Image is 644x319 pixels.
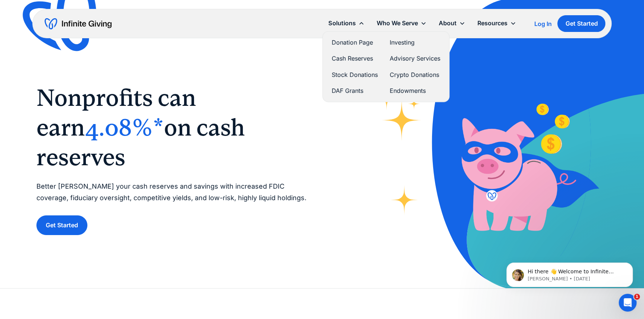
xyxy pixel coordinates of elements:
[85,114,164,141] span: 4.08%*
[45,18,112,30] a: home
[390,53,440,64] a: Advisory Services
[36,181,307,204] p: Better [PERSON_NAME] your cash reserves and savings with increased FDIC coverage, fiduciary overs...
[390,70,440,80] a: Crypto Donations
[634,294,640,300] span: 1
[36,215,87,235] a: Get Started
[36,84,196,141] span: Nonprofits can earn
[332,86,378,96] a: DAF Grants
[390,86,440,96] a: Endowments
[332,53,378,64] a: Cash Reserves
[376,18,418,28] div: Who We Serve
[471,15,522,31] div: Resources
[390,38,440,48] a: Investing
[432,15,471,31] div: About
[332,38,378,48] a: Donation Page
[534,19,551,28] a: Log In
[477,18,507,28] div: Resources
[619,294,637,312] iframe: Intercom live chat
[328,18,355,28] div: Solutions
[322,31,450,102] nav: Solutions
[332,70,378,80] a: Stock Donations
[36,83,307,172] h1: ‍ ‍
[534,21,551,27] div: Log In
[322,15,370,31] div: Solutions
[438,18,456,28] div: About
[495,247,644,299] iframe: Intercom notifications message
[557,15,605,32] a: Get Started
[370,15,432,31] div: Who We Serve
